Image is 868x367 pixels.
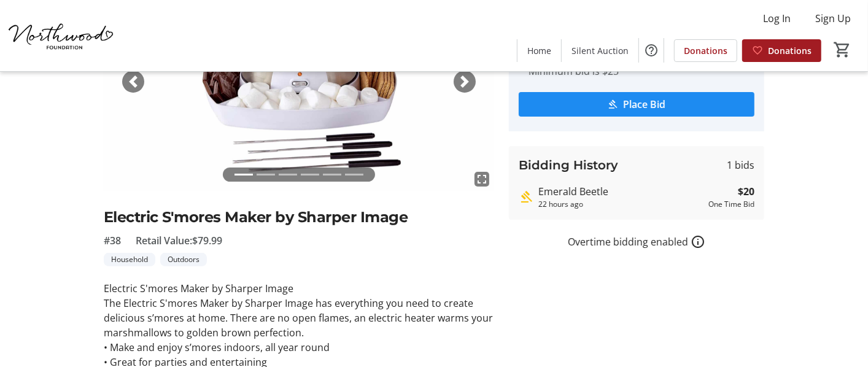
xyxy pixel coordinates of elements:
[529,65,619,77] tr-hint: Minimum bid is $25
[708,199,754,210] div: One Time Bid
[768,44,812,57] span: Donations
[538,199,703,210] div: 22 hours ago
[674,39,737,62] a: Donations
[104,340,494,355] p: • Make and enjoy s’mores indoors, all year round
[538,184,703,199] div: Emerald Beetle
[104,233,121,248] span: #38
[136,233,222,248] span: Retail Value: $79.99
[831,39,853,61] button: Cart
[815,11,851,26] span: Sign Up
[104,253,155,266] tr-label-badge: Household
[691,234,705,249] a: How overtime bidding works for silent auctions
[519,190,533,204] mat-icon: Highest bid
[160,253,207,266] tr-label-badge: Outdoors
[527,44,551,57] span: Home
[738,184,754,199] strong: $20
[509,234,764,249] div: Overtime bidding enabled
[572,44,629,57] span: Silent Auction
[517,39,561,62] a: Home
[104,296,494,340] p: The Electric S'mores Maker by Sharper Image has everything you need to create delicious s’mores a...
[562,39,638,62] a: Silent Auction
[684,44,727,57] span: Donations
[805,9,861,28] button: Sign Up
[639,38,664,63] button: Help
[742,39,821,62] a: Donations
[104,206,494,228] h2: Electric S'mores Maker by Sharper Image
[624,97,666,112] span: Place Bid
[753,9,800,28] button: Log In
[104,281,494,296] p: Electric S'mores Maker by Sharper Image
[475,172,489,187] mat-icon: fullscreen
[519,156,618,174] h3: Bidding History
[727,158,754,172] span: 1 bids
[7,5,117,66] img: Northwood Foundation's Logo
[763,11,791,26] span: Log In
[519,92,754,117] button: Place Bid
